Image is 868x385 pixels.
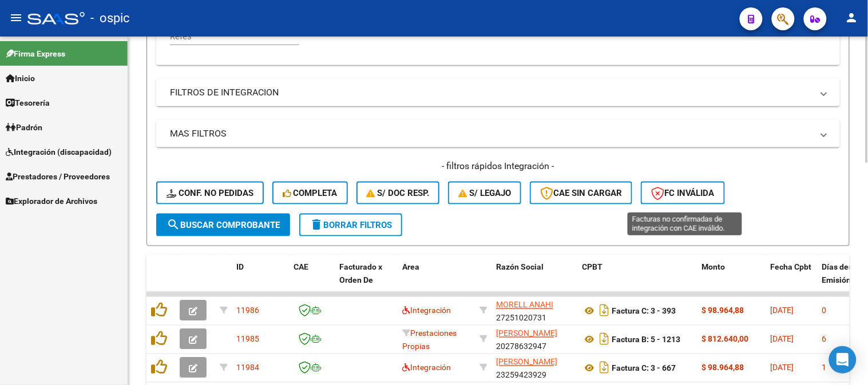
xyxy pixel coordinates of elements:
span: Razón Social [496,263,544,272]
span: [DATE] [771,363,794,372]
span: Monto [702,263,726,272]
mat-expansion-panel-header: MAS FILTROS [156,120,840,147]
span: 6 [822,335,827,344]
strong: Factura C: 3 - 667 [612,364,676,373]
span: Integración [402,306,451,315]
datatable-header-cell: ID [232,255,289,306]
mat-icon: delete [310,218,323,231]
span: [DATE] [771,306,794,315]
span: 1 [822,363,827,372]
button: Buscar Comprobante [156,214,290,236]
span: Borrar Filtros [310,220,392,230]
span: Facturado x Orden De [339,263,382,285]
span: [DATE] [771,335,794,344]
strong: Factura C: 3 - 393 [612,307,676,316]
datatable-header-cell: CPBT [577,255,697,306]
i: Descargar documento [597,302,612,320]
span: 11984 [236,363,259,372]
div: 27251020731 [496,299,573,323]
span: Integración [402,363,451,372]
strong: Factura B: 5 - 1213 [612,335,680,344]
span: S/ legajo [458,188,511,198]
span: Días desde Emisión [822,263,862,285]
button: Completa [272,182,348,204]
span: Integración (discapacidad) [6,146,112,158]
div: 20278632947 [496,327,573,351]
span: Padrón [6,121,42,134]
strong: $ 812.640,00 [702,335,749,344]
i: Descargar documento [597,330,612,348]
button: Conf. no pedidas [156,182,264,204]
button: Borrar Filtros [299,214,402,236]
span: Conf. no pedidas [167,188,253,198]
span: [PERSON_NAME] [496,358,557,367]
mat-panel-title: MAS FILTROS [170,127,812,140]
mat-icon: person [845,11,859,25]
h4: - filtros rápidos Integración - [156,160,840,173]
span: MORELL ANAHI [496,300,553,310]
i: Descargar documento [597,359,612,377]
mat-icon: search [167,218,180,231]
datatable-header-cell: Razón Social [492,255,577,306]
span: Firma Express [6,47,65,60]
span: S/ Doc Resp. [367,188,430,198]
strong: $ 98.964,88 [702,363,744,372]
div: 23259423929 [496,356,573,380]
span: Completa [283,188,338,198]
span: Inicio [6,72,35,85]
datatable-header-cell: Facturado x Orden De [335,255,398,306]
span: - ospic [90,6,130,31]
mat-expansion-panel-header: FILTROS DE INTEGRACION [156,79,840,106]
datatable-header-cell: Area [398,255,475,306]
span: ID [236,263,244,272]
strong: $ 98.964,88 [702,306,744,315]
mat-panel-title: FILTROS DE INTEGRACION [170,86,812,99]
span: 0 [822,306,827,315]
span: 11985 [236,335,259,344]
span: Prestaciones Propias [402,329,457,351]
span: Explorador de Archivos [6,195,97,207]
button: FC Inválida [641,182,725,204]
span: CAE SIN CARGAR [540,188,622,198]
span: CAE [294,263,308,272]
span: CPBT [582,263,603,272]
span: 11986 [236,306,259,315]
span: FC Inválida [651,188,715,198]
span: Tesorería [6,97,50,109]
datatable-header-cell: Monto [697,255,766,306]
span: [PERSON_NAME] [496,329,557,338]
span: Prestadores / Proveedores [6,170,110,183]
button: CAE SIN CARGAR [530,182,632,204]
span: Fecha Cpbt [771,263,812,272]
datatable-header-cell: Fecha Cpbt [766,255,818,306]
span: Area [402,263,419,272]
span: Buscar Comprobante [167,220,280,230]
div: Open Intercom Messenger [829,346,857,374]
button: S/ legajo [448,182,521,204]
button: S/ Doc Resp. [356,182,440,204]
datatable-header-cell: CAE [289,255,335,306]
mat-icon: menu [9,11,23,25]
